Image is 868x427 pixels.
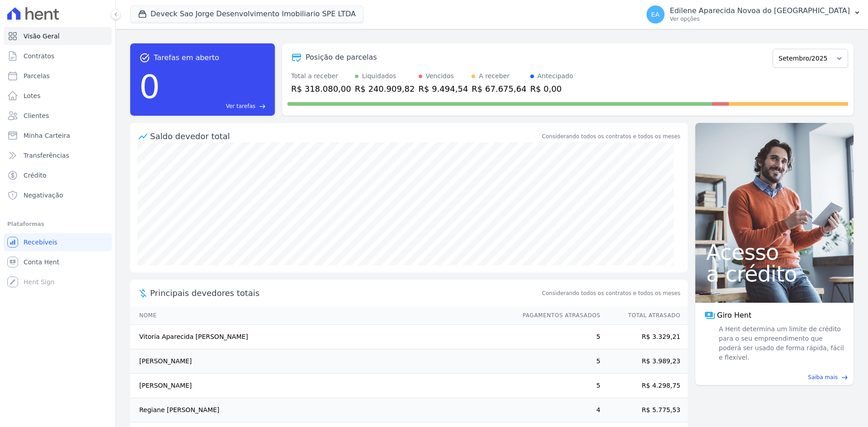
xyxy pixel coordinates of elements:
[706,241,843,263] span: Acesso
[4,47,112,65] a: Contratos
[362,71,396,81] div: Liquidados
[717,324,844,362] span: A Hent determina um limite de crédito para o seu empreendimento que poderá ser usado de forma ráp...
[426,71,454,81] div: Vencidos
[542,289,680,297] span: Considerando todos os contratos e todos os meses
[706,263,843,285] span: a crédito
[530,83,573,95] div: R$ 0,00
[701,373,848,381] a: Saiba mais east
[670,6,850,15] p: Edilene Aparecida Novoa do [GEOGRAPHIC_DATA]
[291,83,351,95] div: R$ 318.080,00
[130,374,514,398] td: [PERSON_NAME]
[538,71,573,81] div: Antecipado
[4,166,112,184] a: Crédito
[4,27,112,45] a: Visão Geral
[808,373,838,381] span: Saiba mais
[139,63,160,110] div: 0
[24,238,57,247] span: Recebíveis
[154,52,219,63] span: Tarefas em aberto
[355,83,415,95] div: R$ 240.909,82
[24,131,70,140] span: Minha Carteira
[4,186,112,204] a: Negativação
[651,11,659,18] span: EA
[24,171,47,180] span: Crédito
[601,306,688,325] th: Total Atrasado
[4,233,112,251] a: Recebíveis
[514,374,601,398] td: 5
[130,306,514,325] th: Nome
[306,52,377,63] div: Posição de parcelas
[601,349,688,374] td: R$ 3.989,23
[259,103,266,110] span: east
[4,146,112,164] a: Transferências
[472,83,526,95] div: R$ 67.675,64
[291,71,351,81] div: Total a receber
[4,87,112,105] a: Lotes
[24,52,54,61] span: Contratos
[4,127,112,145] a: Minha Carteira
[514,325,601,349] td: 5
[7,219,108,230] div: Plataformas
[24,91,41,100] span: Lotes
[130,349,514,374] td: [PERSON_NAME]
[670,15,850,23] p: Ver opções
[24,151,69,160] span: Transferências
[130,5,363,23] button: Deveck Sao Jorge Desenvolvimento Imobiliario SPE LTDA
[226,102,255,110] span: Ver tarefas
[601,398,688,422] td: R$ 5.775,53
[24,71,50,80] span: Parcelas
[601,325,688,349] td: R$ 3.329,21
[841,374,848,381] span: east
[514,306,601,325] th: Pagamentos Atrasados
[514,398,601,422] td: 4
[419,83,468,95] div: R$ 9.494,54
[24,258,59,267] span: Conta Hent
[4,67,112,85] a: Parcelas
[139,52,150,63] span: task_alt
[150,287,540,299] span: Principais devedores totais
[717,310,751,321] span: Giro Hent
[639,2,868,27] button: EA Edilene Aparecida Novoa do [GEOGRAPHIC_DATA] Ver opções
[130,398,514,422] td: Regiane [PERSON_NAME]
[164,102,266,110] a: Ver tarefas east
[601,374,688,398] td: R$ 4.298,75
[514,349,601,374] td: 5
[130,325,514,349] td: Vitoria Aparecida [PERSON_NAME]
[24,111,49,120] span: Clientes
[24,191,63,200] span: Negativação
[4,253,112,271] a: Conta Hent
[24,32,60,41] span: Visão Geral
[150,130,540,142] div: Saldo devedor total
[479,71,509,81] div: A receber
[542,132,680,141] div: Considerando todos os contratos e todos os meses
[4,107,112,125] a: Clientes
